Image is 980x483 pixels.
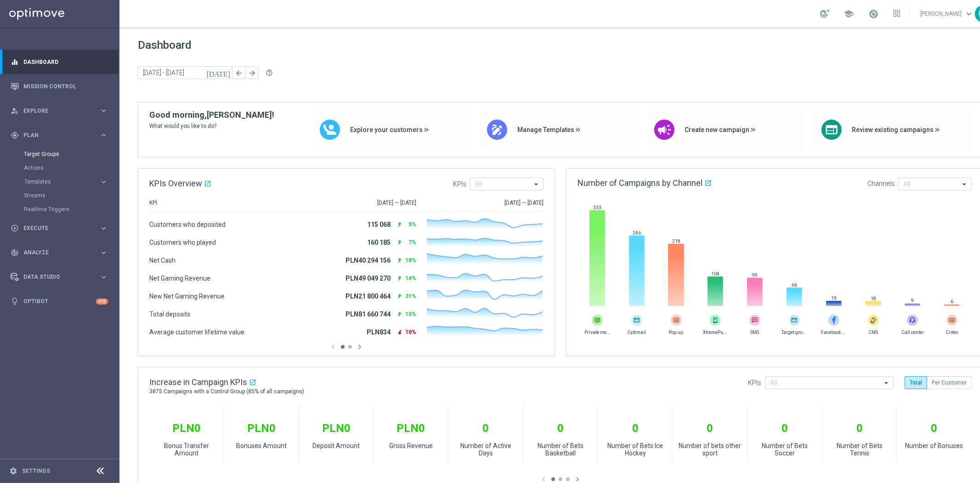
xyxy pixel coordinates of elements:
button: play_circle_outline Execute keyboard_arrow_right [10,224,108,232]
div: Dashboard [11,50,108,74]
div: Execute [11,224,99,232]
i: track_changes [11,248,19,257]
button: Mission Control [10,83,108,90]
a: Streams [24,192,96,199]
div: +10 [96,299,108,305]
div: Analyze [11,248,99,257]
a: Settings [22,468,50,474]
button: Data Studio keyboard_arrow_right [10,273,108,281]
i: equalizer [11,58,19,66]
a: Realtime Triggers [24,206,96,213]
button: Templates keyboard_arrow_right [24,178,108,185]
i: keyboard_arrow_right [99,248,108,257]
div: Plan [11,131,99,139]
button: track_changes Analyze keyboard_arrow_right [10,249,108,256]
i: keyboard_arrow_right [99,178,108,186]
button: equalizer Dashboard [10,58,108,66]
div: Explore [11,107,99,115]
i: keyboard_arrow_right [99,224,108,233]
div: Actions [24,161,119,175]
div: Mission Control [11,74,108,98]
a: Optibot [23,289,96,314]
a: Actions [24,164,96,172]
div: Data Studio [11,273,99,281]
i: settings [9,467,17,475]
span: school [844,9,854,19]
button: gps_fixed Plan keyboard_arrow_right [10,132,108,139]
i: keyboard_arrow_right [99,106,108,115]
div: Realtime Triggers [24,202,119,216]
div: Templates [24,175,119,189]
div: Templates [24,179,99,184]
a: Mission Control [23,74,108,98]
span: Data Studio [23,274,99,280]
span: Execute [23,225,99,231]
a: [PERSON_NAME]keyboard_arrow_down [919,7,975,21]
button: lightbulb Optibot +10 [10,298,108,305]
span: Explore [23,108,99,114]
span: keyboard_arrow_down [964,9,974,19]
a: Target Groups [24,150,96,158]
i: lightbulb [11,297,19,305]
span: Analyze [23,250,99,255]
div: Optibot [11,289,108,314]
i: person_search [11,107,19,115]
i: gps_fixed [11,131,19,139]
i: play_circle_outline [11,224,19,232]
div: Target Groups [24,147,119,161]
button: person_search Explore keyboard_arrow_right [10,107,108,115]
i: keyboard_arrow_right [99,131,108,139]
span: Templates [24,179,90,184]
a: Dashboard [23,50,108,74]
span: Plan [23,132,99,138]
div: Streams [24,189,119,202]
i: keyboard_arrow_right [99,273,108,282]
